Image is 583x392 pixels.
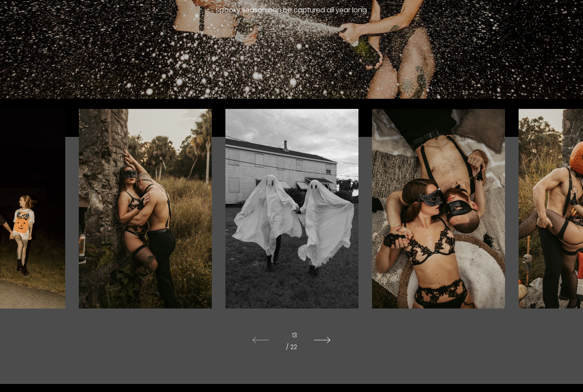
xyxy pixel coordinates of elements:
span: be [283,3,292,17]
span: 13 [286,329,297,341]
span: can [268,3,281,17]
span: year [336,3,350,17]
span: long [352,3,367,17]
span: captured [294,3,325,17]
span: Spooky [216,3,240,17]
span: all [327,3,334,17]
span: / [286,343,289,351]
span: 22 [290,343,297,351]
span: season [242,3,267,17]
